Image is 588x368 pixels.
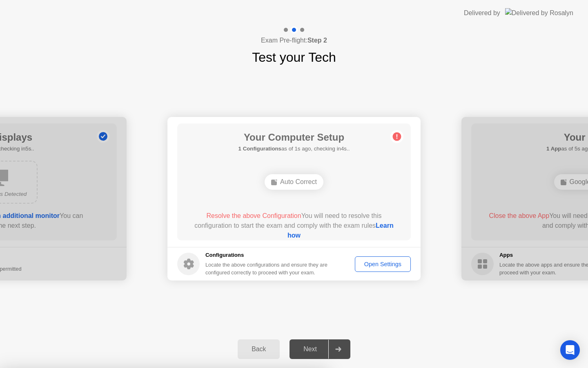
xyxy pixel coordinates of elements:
div: Open Intercom Messenger [560,340,580,360]
h5: Configurations [205,251,329,259]
span: Resolve the above Configuration [206,212,301,219]
div: Next [292,346,328,353]
div: Back [240,346,277,353]
h4: Exam Pre-flight: [261,36,327,45]
img: Delivered by Rosalyn [505,8,573,18]
b: 1 Configurations [238,146,281,152]
div: Delivered by [464,8,500,18]
b: Step 2 [307,37,327,44]
h1: Your Computer Setup [238,130,350,145]
div: Locate the above configurations and ensure they are configured correctly to proceed with your exam. [205,261,329,276]
h5: as of 1s ago, checking in4s.. [238,145,350,153]
div: Auto Correct [265,174,323,190]
div: You will need to resolve this configuration to start the exam and comply with the exam rules [189,211,399,240]
h1: Test your Tech [252,47,336,67]
div: Open Settings [358,261,408,267]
